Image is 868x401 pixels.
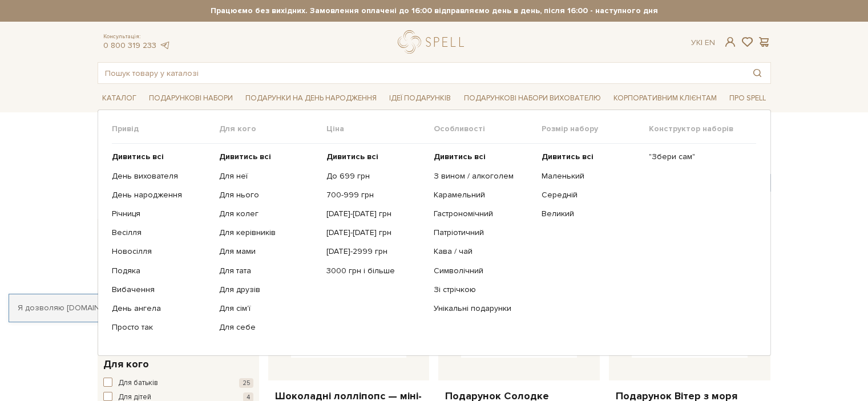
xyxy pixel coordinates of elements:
[219,246,318,257] a: Для мами
[434,209,532,219] a: Гастрономічний
[398,30,469,54] a: logo
[542,152,640,162] a: Дивитись всі
[98,6,771,16] strong: Працюємо без вихідних. Замовлення оплачені до 16:00 відправляємо день в день, після 16:00 - насту...
[159,40,171,50] a: telegram
[103,357,149,372] span: Для кого
[219,303,318,314] a: Для сім'ї
[326,190,425,200] a: 700-999 грн
[542,190,640,200] a: Середній
[385,90,455,107] a: Ідеї подарунків
[144,90,237,107] a: Подарункові набори
[434,124,541,134] span: Особливості
[118,378,158,389] span: Для батьків
[241,90,381,107] a: Подарунки на День народження
[112,152,164,161] b: Дивитись всі
[219,285,318,295] a: Для друзів
[112,246,211,257] a: Новосілля
[326,228,425,238] a: [DATE]-[DATE] грн
[326,171,425,181] a: До 699 грн
[112,190,211,200] a: День народження
[326,152,378,161] b: Дивитись всі
[219,322,318,333] a: Для себе
[701,38,703,47] span: |
[112,322,211,333] a: Просто так
[98,63,744,83] input: Пошук товару у каталозі
[239,378,253,388] span: 25
[112,228,211,238] a: Весілля
[326,246,425,257] a: [DATE]-2999 грн
[219,209,318,219] a: Для колег
[9,303,318,313] div: Я дозволяю [DOMAIN_NAME] використовувати
[103,378,253,389] button: Для батьків 25
[744,63,770,83] button: Пошук товару у каталозі
[691,38,715,48] div: Ук
[542,171,640,181] a: Маленький
[103,40,156,50] a: 0 800 319 233
[434,171,532,181] a: З вином / алкоголем
[112,285,211,295] a: Вибачення
[103,33,171,40] span: Консультація:
[434,285,532,295] a: Зі стрічкою
[219,171,318,181] a: Для неї
[326,266,425,276] a: 3000 грн і більше
[434,246,532,257] a: Кава / чай
[219,124,326,134] span: Для кого
[434,152,486,161] b: Дивитись всі
[705,38,715,47] a: En
[542,152,594,161] b: Дивитись всі
[219,152,318,162] a: Дивитись всі
[219,228,318,238] a: Для керівників
[98,90,141,107] a: Каталог
[98,110,771,355] div: Каталог
[219,152,271,161] b: Дивитись всі
[219,266,318,276] a: Для тата
[112,124,219,134] span: Привід
[542,124,649,134] span: Розмір набору
[434,228,532,238] a: Патріотичний
[112,266,211,276] a: Подяка
[112,152,211,162] a: Дивитись всі
[434,152,532,162] a: Дивитись всі
[434,303,532,314] a: Унікальні подарунки
[112,303,211,314] a: День ангела
[649,124,756,134] span: Конструктор наборів
[326,152,425,162] a: Дивитись всі
[434,190,532,200] a: Карамельний
[326,124,434,134] span: Ціна
[649,152,748,162] a: "Збери сам"
[434,266,532,276] a: Символічний
[609,88,721,108] a: Корпоративним клієнтам
[459,88,605,108] a: Подарункові набори вихователю
[725,90,770,107] a: Про Spell
[112,209,211,219] a: Річниця
[112,171,211,181] a: День вихователя
[219,190,318,200] a: Для нього
[542,209,640,219] a: Великий
[326,209,425,219] a: [DATE]-[DATE] грн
